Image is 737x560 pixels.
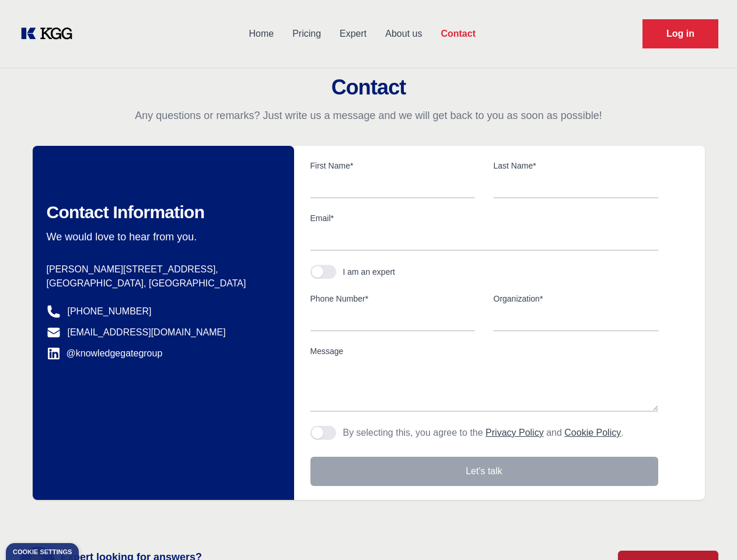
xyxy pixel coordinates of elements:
p: [PERSON_NAME][STREET_ADDRESS], [47,262,275,276]
h2: Contact [14,76,723,99]
label: Phone Number* [310,293,475,304]
label: Email* [310,212,658,224]
p: By selecting this, you agree to the and . [343,426,624,440]
a: Request Demo [642,19,718,48]
div: Cookie settings [13,549,72,555]
div: I am an expert [343,266,396,278]
iframe: Chat Widget [679,504,737,560]
a: KOL Knowledge Platform: Talk to Key External Experts (KEE) [19,24,82,43]
p: Any questions or remarks? Just write us a message and we will get back to you as soon as possible! [14,108,723,123]
a: [PHONE_NUMBER] [68,304,152,318]
label: Last Name* [494,160,658,171]
a: Expert [330,19,376,49]
p: [GEOGRAPHIC_DATA], [GEOGRAPHIC_DATA] [47,276,275,290]
a: @knowledgegategroup [47,346,163,360]
label: Organization* [494,293,658,304]
a: Pricing [283,19,330,49]
label: Message [310,345,658,357]
a: Cookie Policy [564,428,621,437]
button: Let's talk [310,457,658,486]
a: Privacy Policy [485,428,544,437]
a: About us [376,19,431,49]
label: First Name* [310,160,475,171]
a: Home [239,19,283,49]
h2: Contact Information [47,202,275,223]
a: Contact [431,19,485,49]
a: [EMAIL_ADDRESS][DOMAIN_NAME] [68,325,226,339]
p: We would love to hear from you. [47,230,275,244]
